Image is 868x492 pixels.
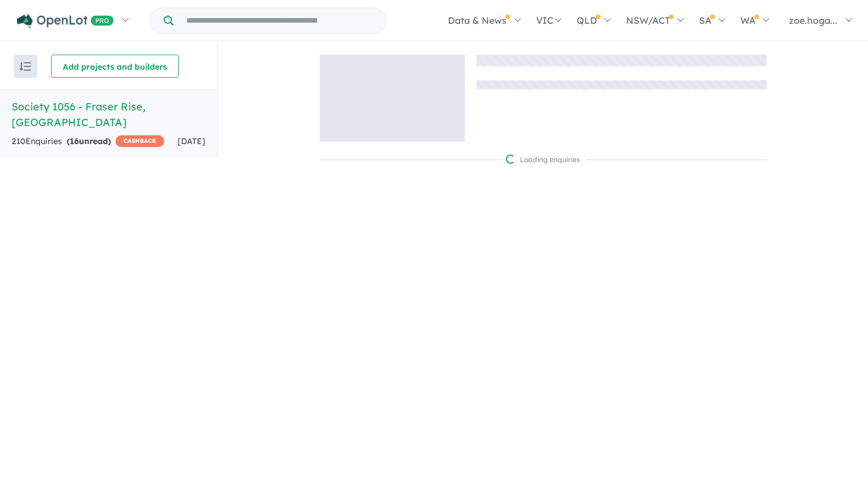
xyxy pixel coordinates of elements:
[176,8,384,33] input: Try estate name, suburb, builder or developer
[115,135,164,147] span: CASHBACK
[789,15,837,26] span: zoe.hoga...
[51,55,179,78] button: Add projects and builders
[12,99,205,130] h5: Society 1056 - Fraser Rise , [GEOGRAPHIC_DATA]
[67,136,111,146] strong: ( unread)
[506,154,580,166] div: Loading enquiries
[178,136,205,146] span: [DATE]
[70,136,79,146] span: 16
[12,135,164,149] div: 210 Enquir ies
[17,14,114,28] img: Openlot PRO Logo White
[20,62,31,71] img: sort.svg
